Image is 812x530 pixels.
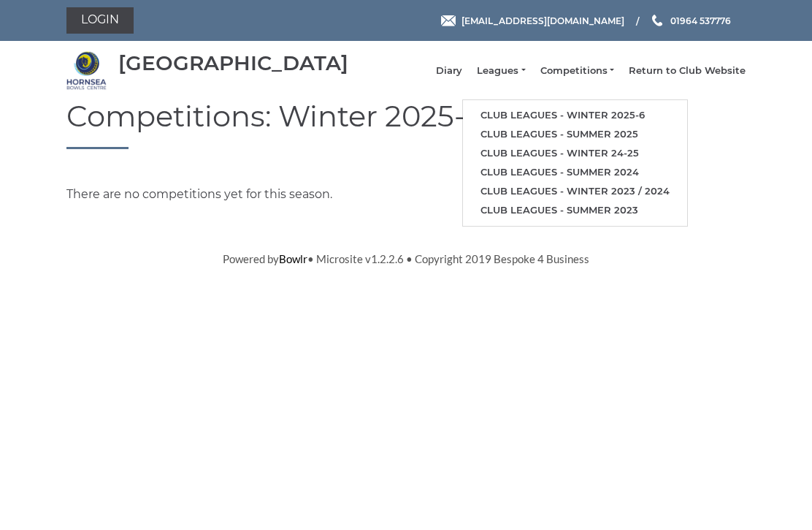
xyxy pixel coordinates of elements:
[66,7,134,34] a: Login
[463,106,687,125] a: Club leagues - Winter 2025-6
[540,64,614,77] a: Competitions
[441,15,456,26] img: Email
[670,15,731,26] span: 01964 537776
[462,99,688,226] ul: Leagues
[461,15,624,26] span: [EMAIL_ADDRESS][DOMAIN_NAME]
[652,15,662,26] img: Phone us
[629,64,746,77] a: Return to Club Website
[55,186,757,203] div: There are no competitions yet for this season.
[463,163,687,182] a: Club leagues - Summer 2024
[66,100,746,149] h1: Competitions: Winter 2025-6
[463,125,687,144] a: Club leagues - Summer 2025
[279,252,307,265] a: Bowlr
[463,201,687,220] a: Club leagues - Summer 2023
[441,14,624,28] a: Email [EMAIL_ADDRESS][DOMAIN_NAME]
[118,52,348,75] div: [GEOGRAPHIC_DATA]
[463,182,687,201] a: Club leagues - Winter 2023 / 2024
[436,64,462,77] a: Diary
[66,50,107,91] img: Hornsea Bowls Centre
[463,144,687,163] a: Club leagues - Winter 24-25
[223,252,589,265] span: Powered by • Microsite v1.2.2.6 • Copyright 2019 Bespoke 4 Business
[650,14,731,28] a: Phone us 01964 537776
[477,64,525,77] a: Leagues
